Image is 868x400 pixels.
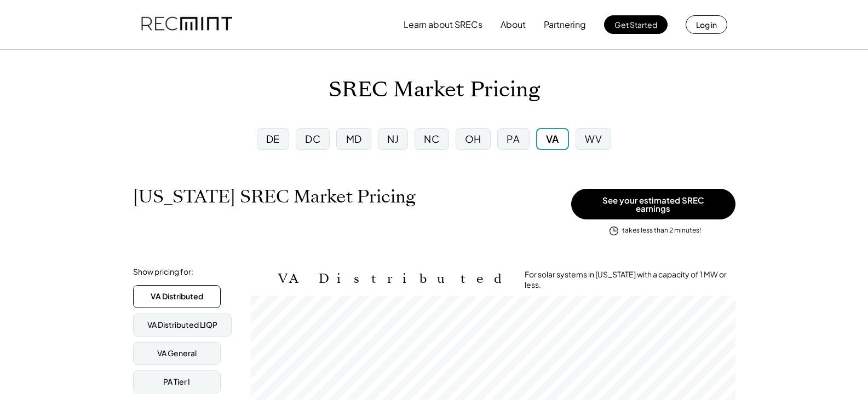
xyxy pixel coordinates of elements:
[585,132,602,146] div: WV
[278,271,508,287] h2: VA Distributed
[424,132,439,146] div: NC
[329,77,540,103] h1: SREC Market Pricing
[546,132,559,146] div: VA
[147,320,217,331] div: VA Distributed LIQP
[465,132,481,146] div: OH
[163,376,190,387] div: PA Tier I
[387,132,399,146] div: NJ
[501,14,526,36] button: About
[525,269,735,291] div: For solar systems in [US_STATE] with a capacity of 1 MW or less.
[544,14,586,36] button: Partnering
[133,186,416,207] h1: [US_STATE] SREC Market Pricing
[151,291,203,302] div: VA Distributed
[604,15,668,34] button: Get Started
[266,132,280,146] div: DE
[686,15,727,34] button: Log in
[346,132,362,146] div: MD
[157,348,197,359] div: VA General
[571,189,735,219] button: See your estimated SREC earnings
[305,132,320,146] div: DC
[622,226,701,235] div: takes less than 2 minutes!
[141,6,232,43] img: recmint-logotype%403x.png
[133,266,193,277] div: Show pricing for:
[507,132,520,146] div: PA
[404,14,482,36] button: Learn about SRECs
